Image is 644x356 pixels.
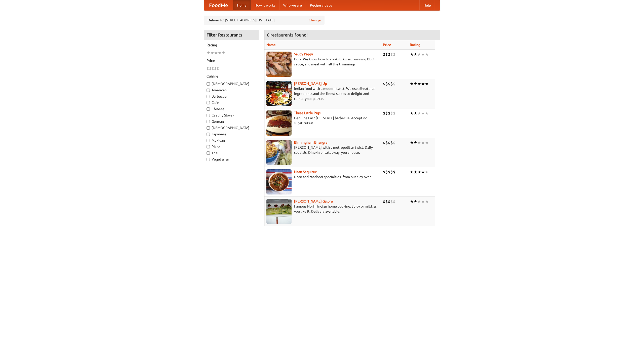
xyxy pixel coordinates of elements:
[214,50,218,56] li: ★
[267,32,308,37] ng-pluralize: 6 restaurants found!
[207,126,210,130] input: [DEMOGRAPHIC_DATA]
[417,169,421,175] li: ★
[207,107,210,111] input: Chinese
[414,52,417,57] li: ★
[306,0,336,10] a: Recipe videos
[266,43,276,47] a: Name
[383,110,385,116] li: $
[207,114,210,117] input: Czech / Slovak
[388,52,390,57] li: $
[383,52,385,57] li: $
[417,110,421,116] li: ★
[388,199,390,204] li: $
[425,110,429,116] li: ★
[294,170,316,174] a: Naan Sequitur
[393,52,395,57] li: $
[417,52,421,57] li: ★
[207,94,256,99] label: Barbecue
[390,110,393,116] li: $
[390,140,393,145] li: $
[414,199,417,204] li: ★
[393,169,395,175] li: $
[207,157,256,162] label: Vegetarian
[207,138,256,143] label: Mexican
[279,0,306,10] a: Who we are
[383,169,385,175] li: $
[410,169,414,175] li: ★
[207,113,256,118] label: Czech / Slovak
[414,140,417,145] li: ★
[266,110,292,136] img: littlepigs.jpg
[294,111,320,115] a: Three Little Pigs
[390,199,393,204] li: $
[207,144,256,149] label: Pizza
[266,204,379,214] p: Famous North Indian home cooking. Spicy or mild, as you like it. Delivery available.
[266,86,379,101] p: Indian food with a modern twist. We use all-natural ingredients and the finest spices to delight ...
[266,52,292,77] img: saucy.jpg
[421,52,425,57] li: ★
[207,119,256,124] label: German
[393,140,395,145] li: $
[425,140,429,145] li: ★
[207,74,256,79] h5: Cuisine
[251,0,279,10] a: How it works
[388,110,390,116] li: $
[233,0,251,10] a: Home
[421,110,425,116] li: ★
[417,81,421,87] li: ★
[421,81,425,87] li: ★
[294,199,333,203] a: [PERSON_NAME] Galore
[410,199,414,204] li: ★
[425,199,429,204] li: ★
[419,0,435,10] a: Help
[207,139,210,142] input: Mexican
[217,66,219,71] li: $
[294,52,313,56] b: Saucy Piggy
[266,174,379,179] p: Naan and tandoori specialties, from our clay oven.
[410,52,414,57] li: ★
[218,50,222,56] li: ★
[385,52,388,57] li: $
[266,115,379,126] p: Genuine East [US_STATE] barbecue. Accept no substitutes!
[266,140,292,165] img: bhangra.jpg
[393,110,395,116] li: $
[421,169,425,175] li: ★
[425,81,429,87] li: ★
[207,101,210,104] input: Cafe
[393,81,395,87] li: $
[385,169,388,175] li: $
[383,81,385,87] li: $
[385,81,388,87] li: $
[266,169,292,194] img: naansequitur.jpg
[393,199,395,204] li: $
[209,66,212,71] li: $
[266,57,379,67] p: Pork. We know how to cook it. Award-winning BBQ sauce, and meat with all the trimmings.
[207,50,210,56] li: ★
[383,199,385,204] li: $
[214,66,217,71] li: $
[390,169,393,175] li: $
[222,50,225,56] li: ★
[204,30,259,40] h4: Filter Restaurants
[207,100,256,105] label: Cafe
[207,95,210,98] input: Barbecue
[266,199,292,224] img: currygalore.jpg
[207,66,209,71] li: $
[410,140,414,145] li: ★
[207,125,256,130] label: [DEMOGRAPHIC_DATA]
[388,81,390,87] li: $
[207,58,256,63] h5: Price
[425,169,429,175] li: ★
[414,169,417,175] li: ★
[385,140,388,145] li: $
[207,81,256,86] label: [DEMOGRAPHIC_DATA]
[207,82,210,86] input: [DEMOGRAPHIC_DATA]
[385,199,388,204] li: $
[410,43,420,47] a: Rating
[207,89,210,92] input: American
[414,110,417,116] li: ★
[390,52,393,57] li: $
